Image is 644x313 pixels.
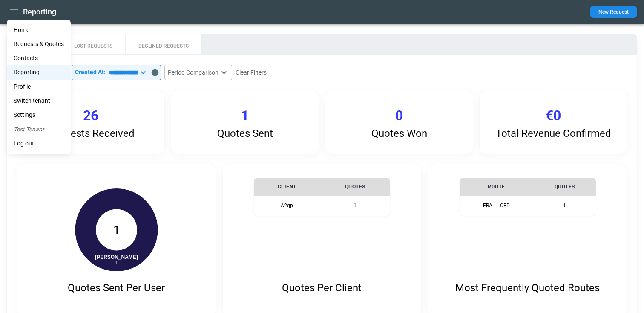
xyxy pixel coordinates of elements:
[7,23,71,37] a: Home
[7,51,71,65] a: Contacts
[7,136,71,151] li: Log out
[7,122,71,136] li: Test Tenant
[7,94,71,108] li: Switch tenant
[7,65,71,79] a: Reporting
[7,108,71,122] a: Settings
[7,80,71,94] a: Profile
[7,37,71,51] a: Requests & Quotes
